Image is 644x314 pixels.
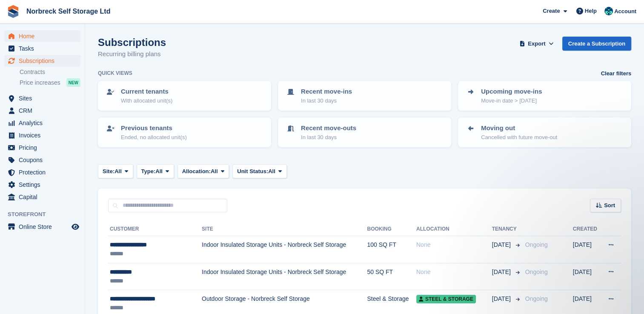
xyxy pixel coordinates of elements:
[4,221,80,233] a: menu
[121,123,187,133] p: Previous tenants
[4,154,80,166] a: menu
[98,164,133,178] button: Site: All
[573,263,601,290] td: [DATE]
[367,223,416,236] th: Booking
[19,142,70,154] span: Pricing
[604,201,615,210] span: Sort
[604,7,613,15] img: Sally King
[4,30,80,42] a: menu
[459,118,630,146] a: Moving out Cancelled with future move-out
[182,167,211,176] span: Allocation:
[4,142,80,154] a: menu
[202,263,367,290] td: Indoor Insulated Storage Units - Norbreck Self Storage
[19,43,70,54] span: Tasks
[573,236,601,263] td: [DATE]
[103,167,114,176] span: Site:
[525,241,548,248] span: Ongoing
[492,240,512,249] span: [DATE]
[525,295,548,302] span: Ongoing
[416,295,476,303] span: STEEL & STORAGE
[4,92,80,104] a: menu
[301,97,352,105] p: In last 30 days
[279,118,450,146] a: Recent move-outs In last 30 days
[19,154,70,166] span: Coupons
[481,133,557,142] p: Cancelled with future move-out
[4,55,80,67] a: menu
[70,222,80,232] a: Preview store
[367,236,416,263] td: 100 SQ FT
[481,87,542,97] p: Upcoming move-ins
[4,105,80,117] a: menu
[232,164,286,178] button: Unit Status: All
[367,263,416,290] td: 50 SQ FT
[19,105,70,117] span: CRM
[4,179,80,191] a: menu
[155,167,163,176] span: All
[177,164,229,178] button: Allocation: All
[98,49,166,59] p: Recurring billing plans
[114,167,122,176] span: All
[121,133,187,142] p: Ended, no allocated unit(s)
[98,69,132,77] h6: Quick views
[416,240,492,249] div: None
[19,30,70,42] span: Home
[585,7,597,15] span: Help
[301,87,352,97] p: Recent move-ins
[202,236,367,263] td: Indoor Insulated Storage Units - Norbreck Self Storage
[7,5,20,18] img: stora-icon-8386f47178a22dfd0bd8f6a31ec36ba5ce8667c1dd55bd0f319d3a0aa187defe.svg
[20,78,80,87] a: Price increases NEW
[301,123,356,133] p: Recent move-outs
[19,166,70,178] span: Protection
[20,79,60,87] span: Price increases
[562,37,631,51] a: Create a Subscription
[573,223,601,236] th: Created
[601,69,631,78] a: Clear filters
[8,210,85,219] span: Storefront
[19,129,70,141] span: Invoices
[492,268,512,277] span: [DATE]
[20,68,80,76] a: Contracts
[459,82,630,110] a: Upcoming move-ins Move-in date > [DATE]
[202,223,367,236] th: Site
[141,167,156,176] span: Type:
[492,294,512,303] span: [DATE]
[416,268,492,277] div: None
[481,97,542,105] p: Move-in date > [DATE]
[416,223,492,236] th: Allocation
[237,167,268,176] span: Unit Status:
[528,40,545,48] span: Export
[481,123,557,133] p: Moving out
[137,164,174,178] button: Type: All
[19,117,70,129] span: Analytics
[4,191,80,203] a: menu
[4,129,80,141] a: menu
[19,92,70,104] span: Sites
[543,7,560,15] span: Create
[19,55,70,67] span: Subscriptions
[23,4,114,18] a: Norbreck Self Storage Ltd
[4,43,80,54] a: menu
[19,191,70,203] span: Capital
[121,87,172,97] p: Current tenants
[66,78,80,87] div: NEW
[4,117,80,129] a: menu
[268,167,275,176] span: All
[492,223,522,236] th: Tenancy
[19,179,70,191] span: Settings
[279,82,450,110] a: Recent move-ins In last 30 days
[211,167,218,176] span: All
[121,97,172,105] p: With allocated unit(s)
[99,118,270,146] a: Previous tenants Ended, no allocated unit(s)
[19,221,70,233] span: Online Store
[98,37,166,48] h1: Subscriptions
[301,133,356,142] p: In last 30 days
[108,223,202,236] th: Customer
[525,268,548,275] span: Ongoing
[99,82,270,110] a: Current tenants With allocated unit(s)
[614,7,636,16] span: Account
[518,37,555,51] button: Export
[4,166,80,178] a: menu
